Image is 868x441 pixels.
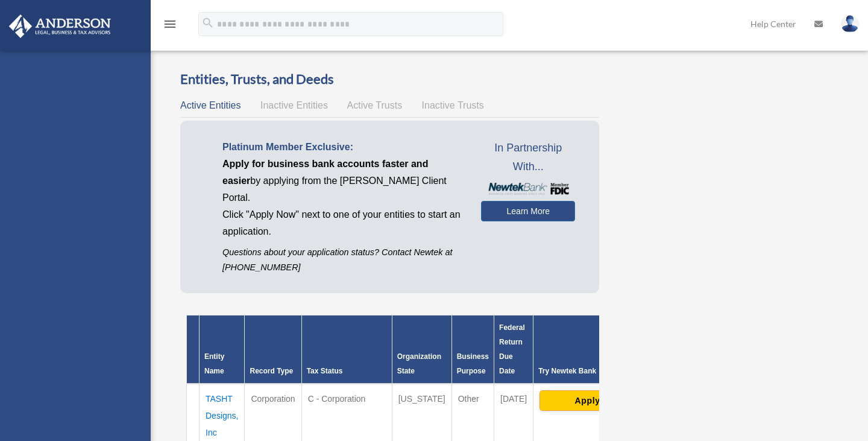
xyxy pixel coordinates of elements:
[222,206,463,240] p: Click "Apply Now" next to one of your entities to start an application.
[539,390,657,411] button: Apply Now
[841,15,859,33] img: User Pic
[481,139,575,177] span: In Partnership With...
[422,100,484,110] span: Inactive Trusts
[538,364,658,378] div: Try Newtek Bank
[451,316,494,384] th: Business Purpose
[222,159,428,186] span: Apply for business bank accounts faster and easier
[222,245,463,275] p: Questions about your application status? Contact Newtek at [PHONE_NUMBER]
[201,16,215,30] i: search
[200,316,245,384] th: Entity Name
[392,316,451,384] th: Organization State
[260,100,328,110] span: Inactive Entities
[494,316,533,384] th: Federal Return Due Date
[180,100,241,110] span: Active Entities
[163,17,177,31] i: menu
[245,316,301,384] th: Record Type
[163,21,177,31] a: menu
[180,70,599,89] h3: Entities, Trusts, and Deeds
[5,14,115,38] img: Anderson Advisors Platinum Portal
[347,100,403,110] span: Active Trusts
[222,156,463,206] p: by applying from the [PERSON_NAME] Client Portal.
[301,316,392,384] th: Tax Status
[481,201,575,221] a: Learn More
[487,183,569,195] img: NewtekBankLogoSM.png
[222,139,463,156] p: Platinum Member Exclusive:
